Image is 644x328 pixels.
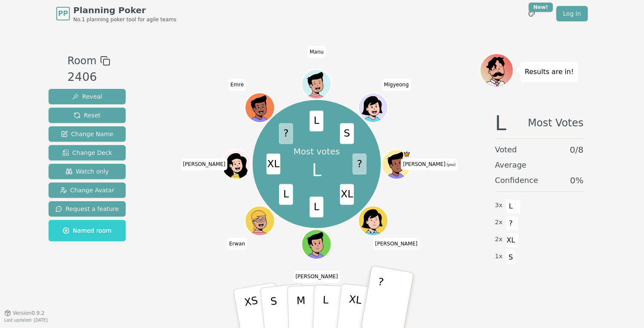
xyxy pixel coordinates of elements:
[60,186,115,194] span: Change Avatar
[403,150,411,157] span: David is the host
[63,226,112,235] span: Named room
[528,113,584,133] span: Most Votes
[67,68,110,86] div: 2406
[495,144,517,156] span: Voted
[310,197,324,217] span: L
[382,79,411,91] span: Click to change your name
[49,183,126,198] button: Change Avatar
[58,9,68,19] span: PP
[49,89,126,104] button: Reveal
[495,252,503,261] span: 1 x
[227,237,247,249] span: Click to change your name
[340,123,354,144] span: S
[49,126,126,142] button: Change Name
[312,157,321,183] span: L
[495,159,526,171] span: Average
[49,164,126,179] button: Watch only
[67,53,96,68] span: Room
[55,205,119,213] span: Request a feature
[49,108,126,123] button: Reset
[506,199,516,214] span: L
[495,235,503,244] span: 2 x
[267,154,281,174] span: XL
[495,174,538,186] span: Confidence
[401,158,457,170] span: Click to change your name
[228,79,246,91] span: Click to change your name
[525,66,574,78] p: Results are in!
[181,158,227,170] span: Click to change your name
[293,271,340,282] span: Click to change your name
[308,46,326,57] span: Click to change your name
[373,237,420,249] span: Click to change your name
[13,310,45,317] span: Version 0.9.2
[383,150,411,178] button: Click to change your avatar
[61,130,113,138] span: Change Name
[310,111,324,131] span: L
[506,216,516,231] span: ?
[371,276,385,322] p: ?
[279,123,293,144] span: ?
[62,148,112,157] span: Change Deck
[353,154,367,174] span: ?
[506,250,516,265] span: S
[506,233,516,248] span: XL
[570,144,584,156] span: 0 / 8
[446,163,456,167] span: (you)
[49,201,126,217] button: Request a feature
[495,113,506,133] span: L
[495,201,503,210] span: 3 x
[524,6,539,21] button: New!
[4,310,45,317] button: Version0.9.2
[495,218,503,227] span: 2 x
[56,4,176,23] a: PPPlanning PokerNo.1 planning poker tool for agile teams
[66,167,109,176] span: Watch only
[4,318,48,322] span: Last updated: [DATE]
[73,4,176,16] span: Planning Poker
[529,3,553,12] div: New!
[340,184,354,205] span: XL
[73,16,176,23] span: No.1 planning poker tool for agile teams
[293,145,340,157] p: Most votes
[556,6,588,21] a: Log in
[49,220,126,241] button: Named room
[74,111,101,120] span: Reset
[570,174,584,186] span: 0 %
[49,145,126,160] button: Change Deck
[279,184,293,205] span: L
[72,92,102,101] span: Reveal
